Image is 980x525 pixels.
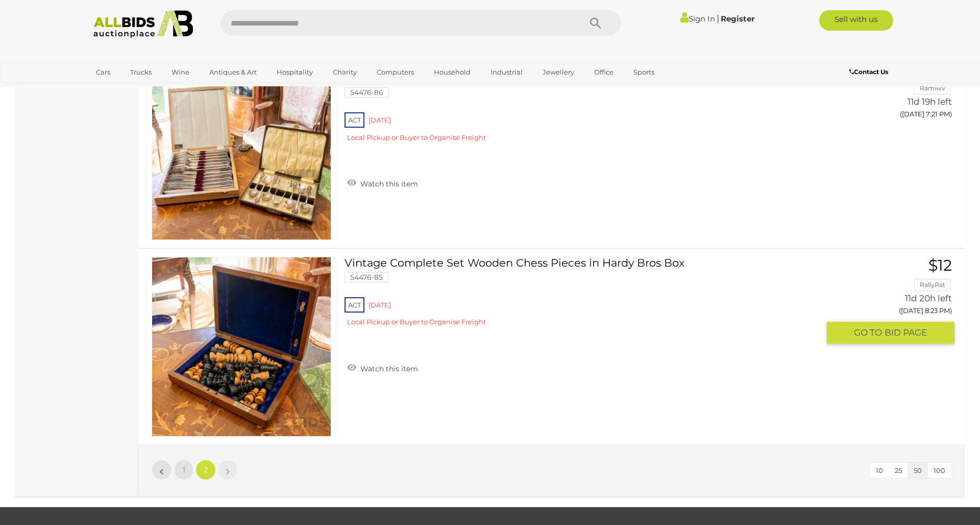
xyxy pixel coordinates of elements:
[124,64,158,81] a: Trucks
[89,81,175,98] a: [GEOGRAPHIC_DATA]
[203,64,263,81] a: Antiques & Art
[835,257,954,345] a: $12 RallyRat 11d 20h left ([DATE] 8:23 PM) GO TOBID PAGE
[345,360,421,375] a: Watch this item
[928,256,952,275] span: $12
[358,179,418,188] span: Watch this item
[680,14,715,23] a: Sign In
[835,60,954,124] a: $22 Ramiwv 11d 19h left ([DATE] 7:21 PM)
[152,460,172,480] a: «
[927,463,951,479] button: 100
[587,64,620,81] a: Office
[895,466,902,474] span: 25
[326,64,363,81] a: Charity
[870,463,889,479] button: 10
[358,364,418,373] span: Watch this item
[885,327,927,339] span: BID PAGE
[914,466,922,474] span: 50
[152,257,331,436] img: 54476-85a.jpg
[165,64,196,81] a: Wine
[352,60,819,150] a: Vintage Set Six Silver Plate Teaspoons and Set Sugar Tongs in Canteen Along with 12 Piece Silver ...
[849,66,891,78] a: Contact Us
[217,460,238,480] a: »
[819,10,893,31] a: Sell with us
[183,465,185,474] span: 1
[195,460,216,480] a: 2
[717,13,719,24] span: |
[427,64,477,81] a: Household
[827,322,954,344] button: GO TOBID PAGE
[270,64,320,81] a: Hospitality
[721,14,754,23] a: Register
[570,10,621,36] button: Search
[89,64,117,81] a: Cars
[152,61,331,240] img: 54476-86a.jpg
[370,64,421,81] a: Computers
[345,175,421,190] a: Watch this item
[352,257,819,335] a: Vintage Complete Set Wooden Chess Pieces in Hardy Bros Box 54476-85 ACT [DATE] Local Pickup or Bu...
[934,466,945,474] span: 100
[204,465,208,474] span: 2
[174,460,194,480] a: 1
[88,10,199,38] img: Allbids.com.au
[849,68,888,76] b: Contact Us
[908,463,928,479] button: 50
[484,64,529,81] a: Industrial
[536,64,581,81] a: Jewellery
[876,466,883,474] span: 10
[889,463,908,479] button: 25
[627,64,661,81] a: Sports
[854,327,885,339] span: GO TO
